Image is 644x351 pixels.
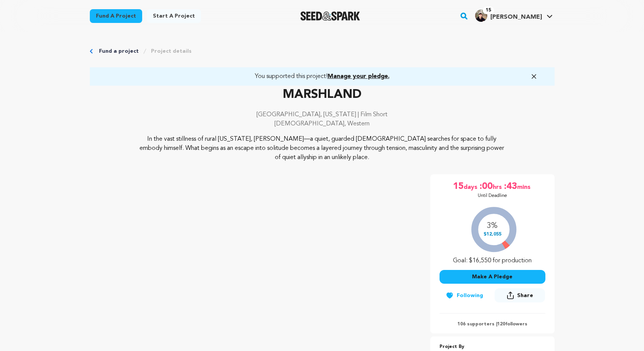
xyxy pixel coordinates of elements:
[490,14,542,20] span: [PERSON_NAME]
[328,73,389,80] span: Manage your pledge.
[99,72,545,81] a: You supported this project!Manage your pledge.
[517,292,533,299] span: Share
[497,322,505,327] span: 120
[440,289,489,302] button: Following
[493,180,503,193] span: hrs
[517,180,532,193] span: mins
[474,8,554,24] span: Ray C.'s Profile
[300,11,360,21] a: Seed&Spark Homepage
[495,288,545,305] span: Share
[90,47,555,55] div: Breadcrumb
[90,86,555,104] p: MARSHLAND
[300,11,360,21] img: Seed&Spark Logo Dark Mode
[147,9,201,23] a: Start a project
[90,110,555,119] p: [GEOGRAPHIC_DATA], [US_STATE] | Film Short
[479,180,493,193] span: :00
[90,119,555,128] p: [DEMOGRAPHIC_DATA], Western
[464,180,479,193] span: days
[151,47,191,55] a: Project details
[503,180,517,193] span: :43
[478,193,507,199] p: Until Deadline
[99,47,139,55] a: Fund a project
[483,6,494,14] span: 15
[475,10,542,22] div: Ray C.'s Profile
[136,135,508,162] p: In the vast stillness of rural [US_STATE], [PERSON_NAME]—a quiet, guarded [DEMOGRAPHIC_DATA] sear...
[453,180,464,193] span: 15
[495,288,545,302] button: Share
[474,8,554,22] a: Ray C.'s Profile
[440,270,545,284] button: Make A Pledge
[475,10,487,22] img: ff8e4f4b12bdcf52.jpg
[90,9,142,23] a: Fund a project
[440,321,545,327] p: 106 supporters | followers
